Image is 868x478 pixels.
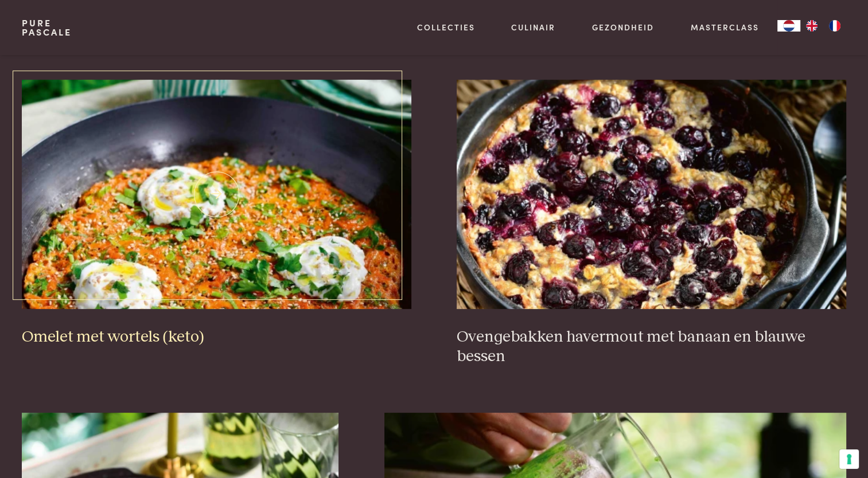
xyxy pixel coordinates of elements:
[777,20,800,32] a: NL
[22,80,411,309] img: Omelet met wortels (keto)
[22,327,411,347] h3: Omelet met wortels (keto)
[22,80,411,347] a: Omelet met wortels (keto) Omelet met wortels (keto)
[691,21,759,33] a: Masterclass
[457,80,846,367] a: Ovengebakken havermout met banaan en blauwe bessen Ovengebakken havermout met banaan en blauwe be...
[800,20,846,32] ul: Language list
[22,18,72,37] a: PurePascale
[839,449,859,469] button: Uw voorkeuren voor toestemming voor trackingtechnologieën
[800,20,823,32] a: EN
[457,80,846,309] img: Ovengebakken havermout met banaan en blauwe bessen
[592,21,654,33] a: Gezondheid
[777,20,846,32] aside: Language selected: Nederlands
[511,21,555,33] a: Culinair
[457,327,846,367] h3: Ovengebakken havermout met banaan en blauwe bessen
[823,20,846,32] a: FR
[777,20,800,32] div: Language
[417,21,475,33] a: Collecties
